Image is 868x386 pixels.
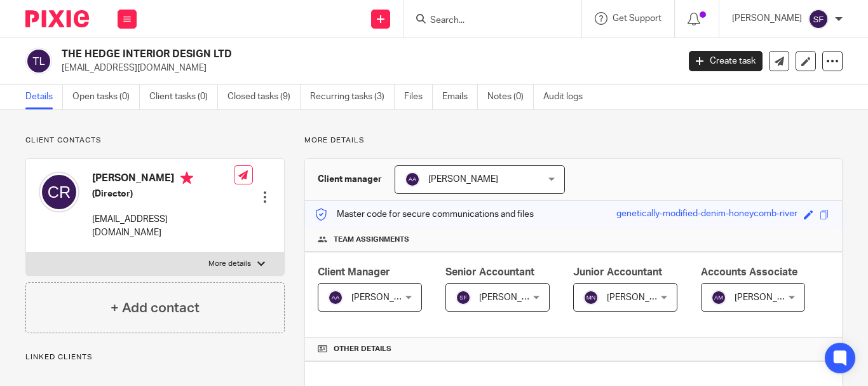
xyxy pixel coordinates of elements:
img: svg%3E [328,290,343,305]
img: svg%3E [808,9,829,29]
span: Junior Accountant [573,267,662,277]
img: svg%3E [25,48,52,74]
a: Create task [689,51,763,71]
a: Notes (0) [487,85,534,109]
h2: THE HEDGE INTERIOR DESIGN LTD [62,48,548,61]
span: Accounts Associate [701,267,797,277]
p: Client contacts [25,135,285,146]
img: svg%3E [405,172,420,187]
a: Recurring tasks (3) [310,85,395,109]
input: Search [429,15,543,27]
p: More details [304,135,843,146]
img: Pixie [25,10,89,27]
h4: [PERSON_NAME] [92,172,234,188]
a: Details [25,85,63,109]
p: [EMAIL_ADDRESS][DOMAIN_NAME] [62,62,670,74]
span: Get Support [613,14,661,23]
span: Senior Accountant [445,267,534,277]
a: Closed tasks (9) [227,85,301,109]
img: svg%3E [456,290,471,305]
span: [PERSON_NAME] [428,175,498,184]
h4: + Add contact [111,298,200,318]
p: [PERSON_NAME] [732,12,802,25]
a: Open tasks (0) [72,85,140,109]
img: svg%3E [39,172,79,212]
span: [PERSON_NAME] [479,293,549,302]
a: Files [404,85,433,109]
p: Master code for secure communications and files [315,208,534,221]
h5: (Director) [92,188,234,200]
a: Client tasks (0) [149,85,218,109]
img: svg%3E [711,290,726,305]
img: svg%3E [583,290,599,305]
a: Emails [442,85,478,109]
div: genetically-modified-denim-honeycomb-river [616,207,797,222]
p: Linked clients [25,352,285,362]
p: More details [208,259,251,269]
span: [PERSON_NAME] [735,293,804,302]
h3: Client manager [318,173,382,186]
span: Other details [334,344,391,354]
p: [EMAIL_ADDRESS][DOMAIN_NAME] [92,213,234,239]
span: [PERSON_NAME] [351,293,421,302]
span: Client Manager [318,267,390,277]
span: Team assignments [334,235,409,245]
a: Audit logs [543,85,592,109]
span: [PERSON_NAME] [607,293,677,302]
i: Primary [180,172,193,184]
